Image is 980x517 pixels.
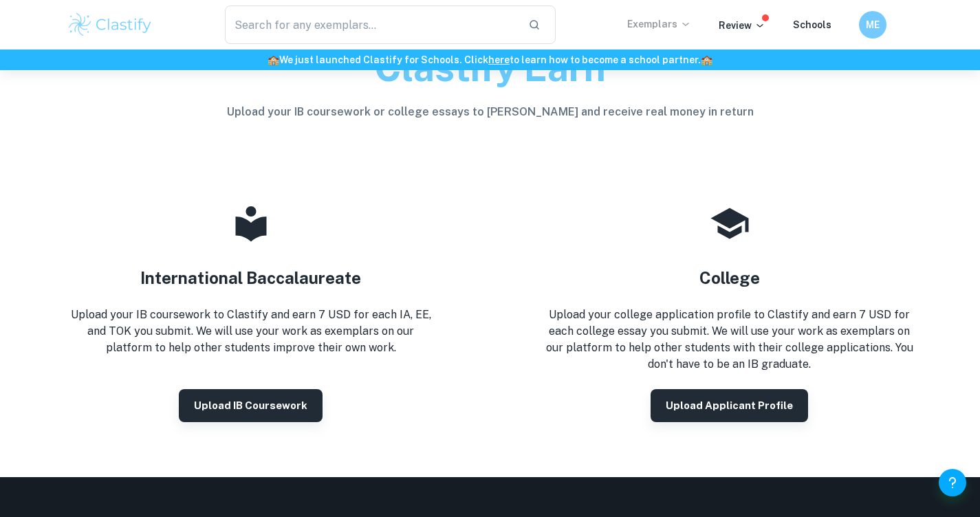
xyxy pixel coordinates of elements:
button: Upload IB coursework [179,389,323,422]
p: Upload your IB coursework to Clastify and earn 7 USD for each IA, EE, and TOK you submit. We will... [67,307,435,356]
p: Upload your college application profile to Clastify and earn 7 USD for each college essay you sub... [545,307,914,373]
input: Search for any exemplars... [225,5,518,44]
h6: ME [864,17,880,32]
a: here [488,54,510,65]
a: Upload IB coursework [179,398,323,411]
p: Exemplars [627,16,691,32]
a: Schools [793,19,831,30]
h4: International Baccalaureate [140,265,361,290]
span: 🏫 [268,54,279,65]
a: Upload Applicant Profile [651,398,808,411]
button: Help and Feedback [939,469,966,496]
h4: College [699,265,760,290]
img: Clastify logo [67,11,154,38]
h6: Upload your IB coursework or college essays to [PERSON_NAME] and receive real money in return [227,104,754,120]
h6: We just launched Clastify for Schools. Click to learn how to become a school partner. [3,52,977,67]
button: ME [859,11,886,38]
p: Review [719,18,765,33]
button: Upload Applicant Profile [651,389,808,422]
span: 🏫 [701,54,712,65]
